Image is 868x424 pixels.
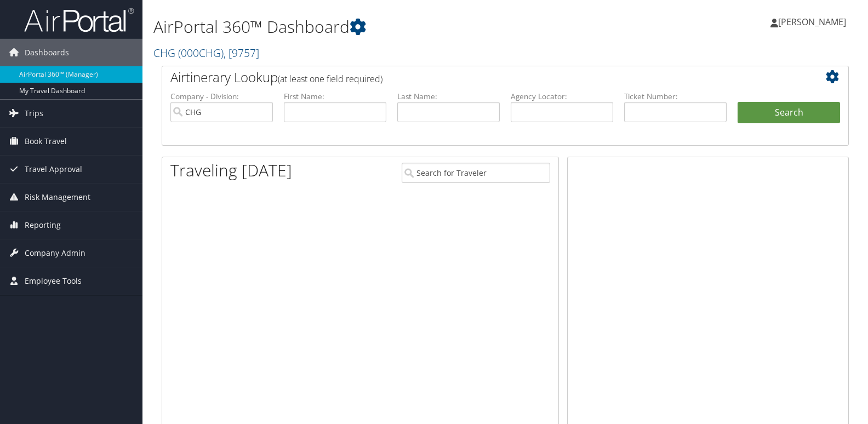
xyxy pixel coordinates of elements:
span: Travel Approval [25,156,82,183]
label: First Name: [284,91,386,102]
span: Book Travel [25,128,67,155]
label: Ticket Number: [624,91,727,102]
span: , [ 9757 ] [224,45,259,60]
span: Risk Management [25,184,90,211]
h1: AirPortal 360™ Dashboard [153,15,623,38]
label: Company - Division: [170,91,273,102]
span: Trips [25,100,43,127]
a: [PERSON_NAME] [770,5,857,38]
input: Search for Traveler [402,163,550,183]
span: Reporting [25,211,61,239]
label: Last Name: [397,91,500,102]
span: Dashboards [25,39,69,66]
label: Agency Locator: [511,91,613,102]
span: (at least one field required) [278,73,382,85]
a: CHG [153,45,259,60]
button: Search [738,102,840,124]
span: ( 000CHG ) [178,45,224,60]
span: [PERSON_NAME] [778,16,846,28]
img: airportal-logo.png [24,7,134,33]
h2: Airtinerary Lookup [170,68,783,87]
span: Employee Tools [25,267,82,295]
h1: Traveling [DATE] [170,159,292,182]
span: Company Admin [25,239,85,267]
